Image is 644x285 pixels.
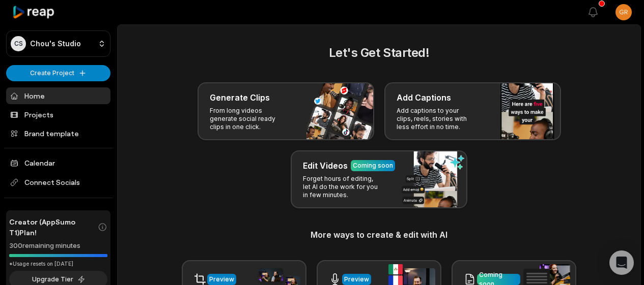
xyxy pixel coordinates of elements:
[209,275,234,284] div: Preview
[210,91,270,104] h3: Generate Clips
[609,250,634,275] div: Open Intercom Messenger
[397,107,475,131] p: Add captions to your clips, reels, stories with less effort in no time.
[6,125,110,142] a: Brand template
[344,275,369,284] div: Preview
[303,160,348,172] h3: Edit Videos
[303,175,382,199] p: Forget hours of editing, let AI do the work for you in few minutes.
[6,87,110,104] a: Home
[6,106,110,123] a: Projects
[397,91,451,104] h3: Add Captions
[353,161,393,170] div: Coming soon
[6,173,110,192] span: Connect Socials
[6,65,110,81] button: Create Project
[9,241,107,251] div: 300 remaining minutes
[11,36,26,51] div: CS
[210,107,289,131] p: From long videos generate social ready clips in one click.
[130,44,628,62] h2: Let's Get Started!
[9,216,98,238] span: Creator (AppSumo T1) Plan!
[6,154,110,171] a: Calendar
[9,260,107,268] div: *Usage resets on [DATE]
[130,229,628,241] h3: More ways to create & edit with AI
[30,39,81,48] p: Chou's Studio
